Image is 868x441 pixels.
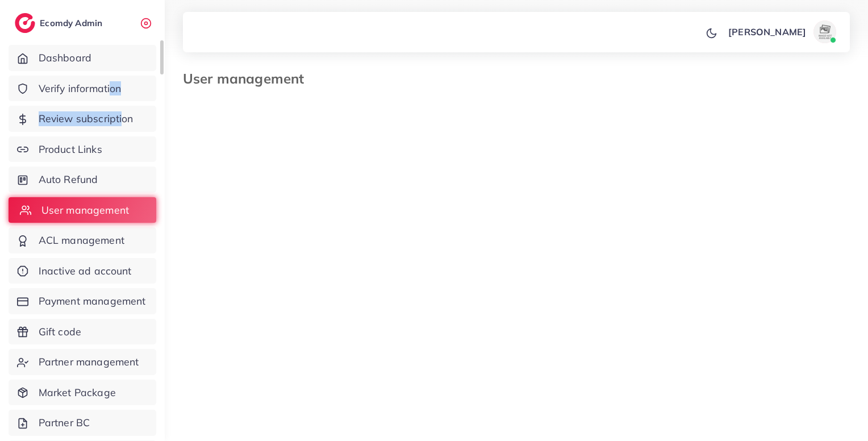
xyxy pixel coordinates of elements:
span: Partner BC [39,415,90,430]
a: [PERSON_NAME]avatar [722,20,841,43]
span: User management [41,203,129,218]
span: Market Package [39,385,116,400]
span: Payment management [39,294,146,309]
a: Product Links [9,136,156,163]
a: Market Package [9,380,156,406]
span: Product Links [39,142,102,157]
span: Verify information [39,81,122,96]
a: User management [9,197,156,223]
img: logo [15,13,35,33]
a: Gift code [9,319,156,345]
span: ACL management [39,233,124,248]
a: ACL management [9,227,156,253]
span: Dashboard [39,51,91,65]
span: Auto Refund [39,172,98,187]
span: Partner management [39,355,139,369]
span: Gift code [39,324,81,339]
p: [PERSON_NAME] [728,25,806,39]
img: avatar [813,20,836,43]
a: Partner BC [9,410,156,436]
a: Dashboard [9,45,156,71]
h2: Ecomdy Admin [40,18,105,28]
span: Review subscription [39,111,133,126]
a: Inactive ad account [9,258,156,284]
a: Partner management [9,349,156,375]
span: Inactive ad account [39,264,132,278]
a: Payment management [9,288,156,314]
a: Review subscription [9,106,156,132]
a: logoEcomdy Admin [15,13,105,33]
a: Verify information [9,76,156,102]
h3: User management [183,70,313,87]
a: Auto Refund [9,167,156,193]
